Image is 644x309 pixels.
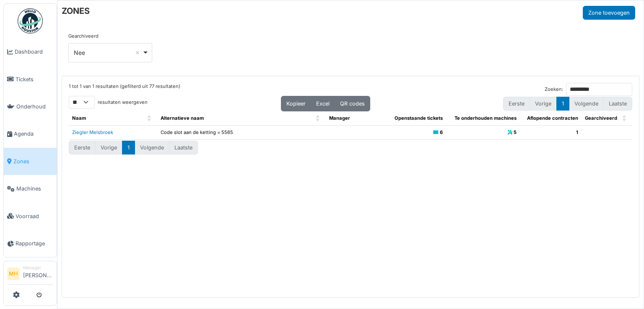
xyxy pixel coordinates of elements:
[133,49,142,57] button: Remove item: 'false'
[69,141,198,154] nav: pagination
[16,212,53,220] span: Voorraad
[23,265,53,271] div: Manager
[335,96,370,111] button: QR codes
[514,129,517,135] b: 5
[13,157,53,165] span: Zones
[161,115,204,121] span: Alternatieve naam
[122,141,135,154] button: 1
[329,115,350,121] span: Manager
[62,6,90,16] h6: ZONES
[7,268,20,280] li: MH
[18,8,43,33] img: Badge_color-CXgf-gQk.svg
[147,111,152,125] span: Naam: Activate to sort
[7,265,53,285] a: MH Manager[PERSON_NAME]
[395,115,443,121] span: Openstaande tickets
[74,48,142,57] div: Nee
[454,115,517,121] span: Te onderhouden machines
[4,38,57,65] a: Dashboard
[69,83,180,96] div: 1 tot 1 van 1 resultaten (gefilterd uit 77 resultaten)
[340,100,365,107] span: QR codes
[72,115,86,121] span: Naam
[4,93,57,120] a: Onderhoud
[16,103,53,111] span: Onderhoud
[16,239,53,247] span: Rapportage
[316,100,330,107] span: Excel
[4,65,57,93] a: Tickets
[311,96,335,111] button: Excel
[4,230,57,257] a: Rapportage
[16,185,53,193] span: Machines
[157,125,326,139] td: Code slot aan de ketting = 5565
[576,129,578,135] b: 1
[4,148,57,175] a: Zones
[14,130,53,138] span: Agenda
[4,120,57,147] a: Agenda
[68,33,99,40] label: Gearchiveerd
[503,97,632,111] nav: pagination
[4,175,57,202] a: Machines
[622,111,627,125] span: Gearchiveerd: Activate to sort
[545,86,563,93] label: Zoeken:
[4,202,57,229] a: Voorraad
[316,111,321,125] span: Alternatieve naam: Activate to sort
[72,129,113,135] a: Ziegler Melsbroek
[286,100,306,107] span: Kopieer
[281,96,311,111] button: Kopieer
[556,97,569,111] button: 1
[98,99,148,106] label: resultaten weergeven
[15,48,53,56] span: Dashboard
[583,6,635,20] button: Zone toevoegen
[23,265,53,283] li: [PERSON_NAME]
[16,75,53,83] span: Tickets
[585,115,617,121] span: Gearchiveerd
[527,115,578,121] span: Aflopende contracten
[440,129,443,135] b: 6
